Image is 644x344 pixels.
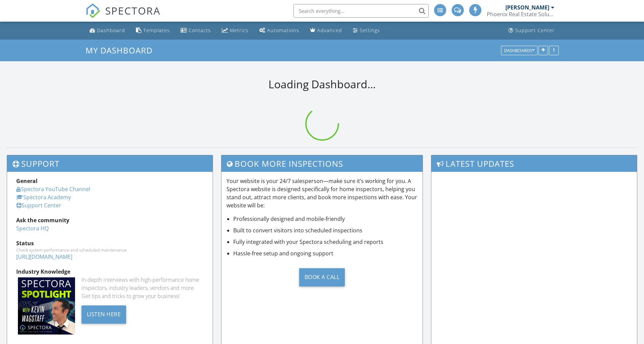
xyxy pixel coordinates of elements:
[505,4,549,11] div: [PERSON_NAME]
[97,27,125,33] div: Dashboard
[178,24,214,37] a: Contacts
[16,185,90,193] a: Spectora YouTube Channel
[86,3,100,18] img: The Best Home Inspection Software - Spectora
[299,268,345,286] div: Book a Call
[257,24,302,37] a: Automations (Advanced)
[233,215,418,223] li: Professionally designed and mobile-friendly
[86,45,158,56] a: My Dashboard
[219,24,251,37] a: Metrics
[16,239,204,247] div: Status
[317,27,342,33] div: Advanced
[233,238,418,246] li: Fully integrated with your Spectora scheduling and reports
[230,27,248,33] div: Metrics
[7,155,213,172] h3: Support
[431,155,637,172] h3: Latest Updates
[226,177,418,209] p: Your website is your 24/7 salesperson—make sure it’s working for you. A Spectora website is desig...
[350,24,383,37] a: Settings
[81,305,126,324] div: Listen Here
[360,27,380,33] div: Settings
[16,202,61,209] a: Support Center
[16,247,204,253] div: Check system performance and scheduled maintenance.
[105,3,161,18] span: SPECTORA
[267,27,299,33] div: Automations
[18,277,75,335] img: Spectoraspolightmain
[143,27,170,33] div: Templates
[16,216,204,224] div: Ask the community
[81,310,126,318] a: Listen Here
[515,27,555,33] div: Support Center
[293,4,429,18] input: Search everything...
[16,225,49,232] a: Spectora HQ
[81,276,204,300] div: In-depth interviews with high-performance home inspectors, industry leaders, vendors and more. Ge...
[504,48,534,53] div: Dashboards
[87,24,128,37] a: Dashboard
[86,9,161,23] a: SPECTORA
[189,27,211,33] div: Contacts
[501,46,538,55] button: Dashboards
[506,24,557,37] a: Support Center
[487,11,554,18] div: Phoenix Real Estate Solutions
[226,263,418,292] a: Book a Call
[307,24,345,37] a: Advanced
[16,268,204,276] div: Industry Knowledge
[233,249,418,257] li: Hassle-free setup and ongoing support
[16,177,38,185] strong: General
[133,24,172,37] a: Templates
[16,193,71,201] a: Spectora Academy
[233,226,418,234] li: Built to convert visitors into scheduled inspections
[16,253,72,260] a: [URL][DOMAIN_NAME]
[221,155,423,172] h3: Book More Inspections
